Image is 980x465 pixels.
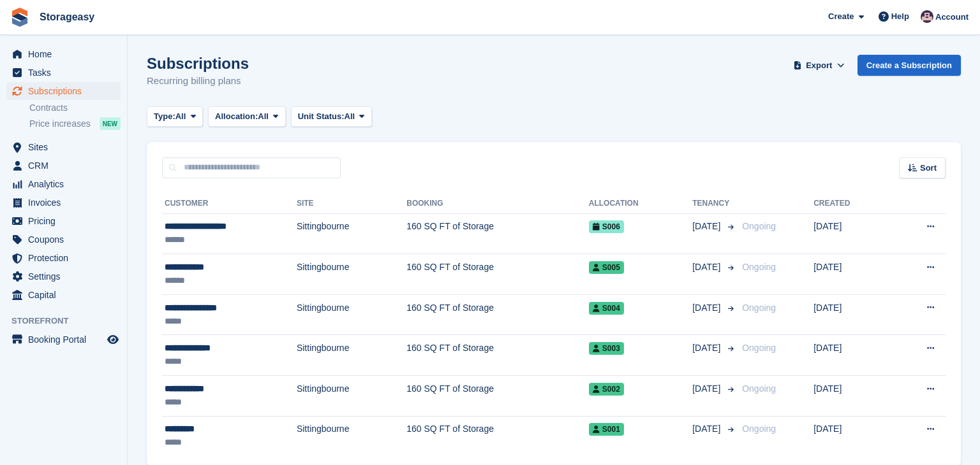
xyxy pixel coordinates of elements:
[6,194,121,211] a: menu
[28,82,105,100] span: Subscriptions
[6,175,121,193] a: menu
[345,110,355,123] span: All
[29,118,91,130] span: Price increases
[6,45,121,63] a: menu
[28,175,105,193] span: Analytics
[589,423,624,436] span: S001
[692,382,723,396] span: [DATE]
[258,110,269,123] span: All
[28,231,105,248] span: Coupons
[813,376,889,417] td: [DATE]
[291,106,372,127] button: Unit Status: All
[28,194,105,211] span: Invoices
[297,335,406,376] td: Sittingbourne
[742,343,776,353] span: Ongoing
[297,294,406,335] td: Sittingbourne
[297,416,406,456] td: Sittingbourne
[28,157,105,175] span: CRM
[147,55,249,72] h1: Subscriptions
[813,294,889,335] td: [DATE]
[28,268,105,285] span: Settings
[406,254,589,295] td: 160 SQ FT of Storage
[6,138,121,156] a: menu
[215,110,258,123] span: Allocation:
[154,110,175,123] span: Type:
[147,106,203,127] button: Type: All
[6,331,121,348] a: menu
[6,249,121,267] a: menu
[297,194,406,214] th: Site
[100,117,121,130] div: NEW
[105,332,121,347] a: Preview store
[742,424,776,434] span: Ongoing
[34,6,100,27] a: Storageasy
[828,10,854,23] span: Create
[742,383,776,394] span: Ongoing
[29,117,121,131] a: Price increases NEW
[813,213,889,254] td: [DATE]
[28,64,105,82] span: Tasks
[806,59,832,72] span: Export
[6,212,121,230] a: menu
[742,303,776,313] span: Ongoing
[742,221,776,231] span: Ongoing
[406,335,589,376] td: 160 SQ FT of Storage
[175,110,186,123] span: All
[935,11,969,24] span: Account
[813,416,889,456] td: [DATE]
[692,301,723,315] span: [DATE]
[406,194,589,214] th: Booking
[692,422,723,436] span: [DATE]
[921,10,933,23] img: James Stewart
[11,315,127,327] span: Storefront
[6,286,121,304] a: menu
[692,341,723,355] span: [DATE]
[298,110,345,123] span: Unit Status:
[28,249,105,267] span: Protection
[589,220,624,233] span: S006
[589,383,624,396] span: S002
[813,194,889,214] th: Created
[297,254,406,295] td: Sittingbourne
[6,268,121,285] a: menu
[208,106,286,127] button: Allocation: All
[6,82,121,100] a: menu
[920,162,937,175] span: Sort
[28,45,105,63] span: Home
[297,376,406,417] td: Sittingbourne
[813,254,889,295] td: [DATE]
[147,74,249,89] p: Recurring billing plans
[891,10,909,23] span: Help
[742,262,776,272] span: Ongoing
[589,342,624,355] span: S003
[10,8,29,27] img: stora-icon-8386f47178a22dfd0bd8f6a31ec36ba5ce8667c1dd55bd0f319d3a0aa187defe.svg
[6,64,121,82] a: menu
[162,194,297,214] th: Customer
[28,212,105,230] span: Pricing
[29,102,121,114] a: Contracts
[692,261,723,274] span: [DATE]
[6,157,121,175] a: menu
[406,213,589,254] td: 160 SQ FT of Storage
[406,376,589,417] td: 160 SQ FT of Storage
[692,220,723,233] span: [DATE]
[406,416,589,456] td: 160 SQ FT of Storage
[813,335,889,376] td: [DATE]
[589,194,692,214] th: Allocation
[6,231,121,248] a: menu
[791,55,847,76] button: Export
[297,213,406,254] td: Sittingbourne
[589,261,624,274] span: S005
[28,331,105,348] span: Booking Portal
[28,286,105,304] span: Capital
[28,138,105,156] span: Sites
[692,194,737,214] th: Tenancy
[857,55,961,76] a: Create a Subscription
[589,302,624,315] span: S004
[406,294,589,335] td: 160 SQ FT of Storage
